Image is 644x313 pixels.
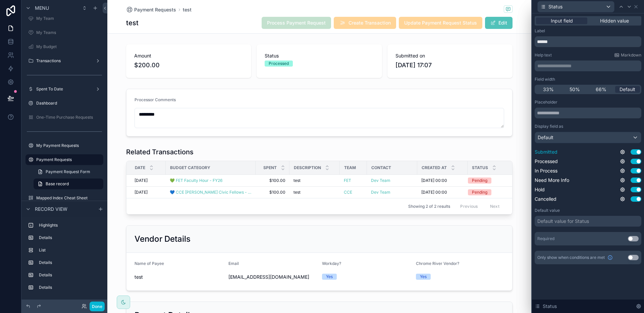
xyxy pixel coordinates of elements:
[36,195,102,201] label: Mapped Index Cheat Sheet
[535,149,557,155] span: Submitted
[600,17,629,24] span: Hidden value
[35,206,67,212] span: Record view
[535,124,563,129] label: Display field as
[543,303,557,310] span: Status
[25,98,103,109] a: Dashboard
[170,165,210,170] span: Budget Category
[535,196,556,202] span: Cancelled
[535,77,555,82] label: Field width
[36,115,102,120] label: One-Time Purchase Requests
[535,52,552,58] label: Help text
[485,17,513,29] button: Edit
[535,186,545,193] span: Hold
[535,132,641,143] button: Default
[535,61,641,71] div: scrollable content
[36,101,102,106] label: Dashboard
[537,1,614,12] button: Status
[36,157,99,162] label: Payment Requests
[263,165,277,170] span: Spent
[535,28,545,34] label: Label
[21,217,107,300] div: scrollable content
[39,272,101,278] label: Details
[535,208,560,213] label: Default value
[36,86,93,92] label: Spent To Date
[46,169,90,174] span: Payment Request Form
[535,177,569,184] span: Need More Info
[371,165,391,170] span: Contact
[344,165,356,170] span: Team
[34,179,103,189] a: Base record
[543,86,554,93] span: 33%
[472,165,488,170] span: Status
[39,235,101,240] label: Details
[551,17,573,24] span: Input field
[535,100,557,105] label: Placeholder
[183,6,192,13] a: test
[36,58,93,64] label: Transactions
[46,181,69,187] span: Base record
[25,112,103,123] a: One-Time Purchase Requests
[620,86,635,93] span: Default
[39,260,101,265] label: Details
[548,3,562,10] span: Status
[25,13,103,24] a: My Team
[25,55,103,66] a: Transactions
[39,285,101,290] label: Details
[570,86,580,93] span: 50%
[36,143,102,148] label: My Payment Requests
[538,134,553,141] span: Default
[36,44,102,49] label: My Budget
[36,16,102,21] label: My Team
[25,84,103,94] a: Spent To Date
[422,165,447,170] span: Created at
[537,218,589,225] div: Default value for Status
[126,18,139,28] h1: test
[90,302,105,311] button: Done
[39,223,101,228] label: Highlights
[39,247,101,253] label: List
[535,167,557,174] span: In Process
[135,165,145,170] span: Date
[34,166,103,177] a: Payment Request Form
[126,6,176,13] a: Payment Requests
[408,204,450,209] span: Showing 2 of 2 results
[294,165,321,170] span: Description
[596,86,606,93] span: 66%
[537,255,605,260] span: Only show when conditions are met
[36,30,102,35] label: My Teams
[537,236,554,241] div: Required
[134,6,176,13] span: Payment Requests
[25,41,103,52] a: My Budget
[621,52,641,58] span: Markdown
[614,52,641,58] a: Markdown
[25,193,103,203] a: Mapped Index Cheat Sheet
[25,154,103,165] a: Payment Requests
[25,27,103,38] a: My Teams
[535,158,558,165] span: Processed
[35,5,49,11] span: Menu
[25,140,103,151] a: My Payment Requests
